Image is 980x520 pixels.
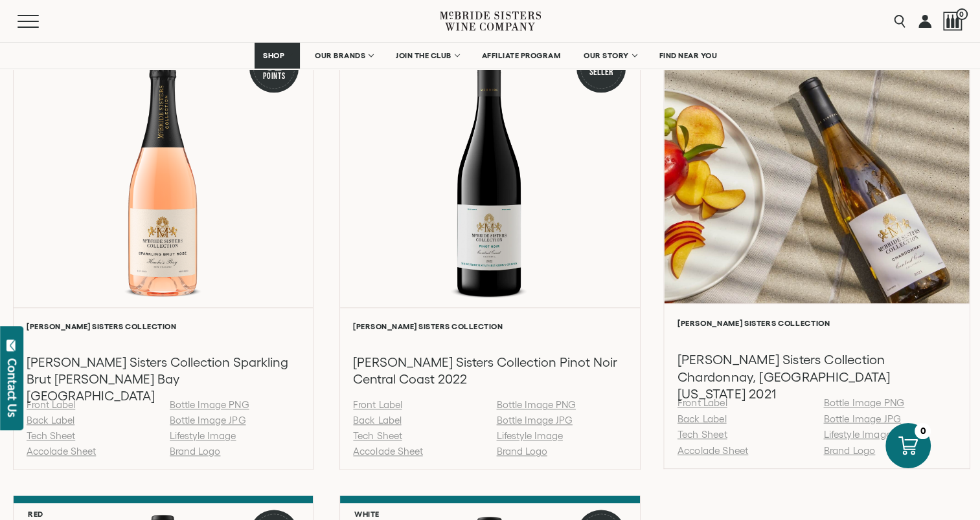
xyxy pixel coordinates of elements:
[353,430,402,441] a: Tech Sheet
[353,399,402,410] a: Front Label
[17,15,64,28] button: Mobile Menu Trigger
[496,399,575,410] a: Bottle Image PNG
[396,51,451,60] span: JOIN THE CLUB
[27,415,74,426] a: Back Label
[677,351,956,403] h3: [PERSON_NAME] Sisters Collection Chardonnay, [GEOGRAPHIC_DATA][US_STATE] 2021
[659,51,718,60] span: FIND NEAR YOU
[823,413,901,424] a: Bottle Image JPG
[306,43,381,69] a: OUR BRANDS
[6,358,19,417] div: Contact Us
[353,415,401,426] a: Back Label
[496,446,547,457] a: Brand Logo
[353,322,626,330] h6: [PERSON_NAME] Sisters Collection
[27,354,300,404] h3: [PERSON_NAME] Sisters Collection Sparkling Brut [PERSON_NAME] Bay [GEOGRAPHIC_DATA]
[677,397,727,408] a: Front Label
[315,51,365,60] span: OUR BRANDS
[823,444,875,455] a: Brand Logo
[353,354,626,387] h3: [PERSON_NAME] Sisters Collection Pinot Noir Central Coast 2022
[482,51,561,60] span: AFFILIATE PROGRAM
[28,510,43,518] h6: Red
[170,415,245,426] a: Bottle Image JPG
[27,322,300,330] h6: [PERSON_NAME] Sisters Collection
[170,399,249,410] a: Bottle Image PNG
[473,43,569,69] a: AFFILIATE PROGRAM
[823,397,904,408] a: Bottle Image PNG
[354,510,380,518] h6: White
[27,399,75,410] a: Front Label
[27,430,75,441] a: Tech Sheet
[915,423,931,439] div: 0
[496,430,562,441] a: Lifestyle Image
[170,446,220,457] a: Brand Logo
[255,43,300,69] a: SHOP
[387,43,467,69] a: JOIN THE CLUB
[170,430,236,441] a: Lifestyle Image
[27,446,96,457] a: Accolade Sheet
[956,8,968,20] span: 0
[823,429,891,440] a: Lifestyle Image
[496,415,572,426] a: Bottle Image JPG
[651,43,726,69] a: FIND NEAR YOU
[677,429,727,440] a: Tech Sheet
[677,413,726,424] a: Back Label
[584,51,629,60] span: OUR STORY
[575,43,644,69] a: OUR STORY
[263,51,285,60] span: SHOP
[677,318,956,327] h6: [PERSON_NAME] Sisters Collection
[677,444,747,455] a: Accolade Sheet
[353,446,422,457] a: Accolade Sheet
